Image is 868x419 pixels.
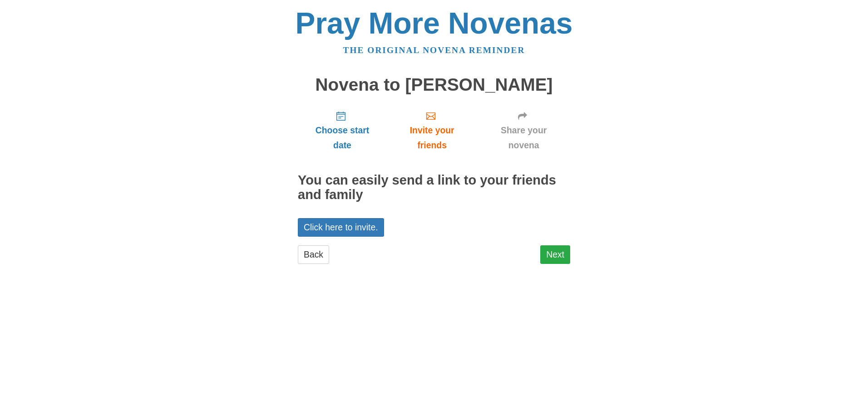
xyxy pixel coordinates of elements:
a: The original novena reminder [343,45,525,55]
span: Share your novena [486,123,561,153]
h1: Novena to [PERSON_NAME] [298,75,570,95]
a: Click here to invite. [298,218,384,237]
a: Back [298,245,329,264]
a: Share your novena [477,103,570,157]
span: Choose start date [307,123,378,153]
h2: You can easily send a link to your friends and family [298,173,570,202]
a: Choose start date [298,103,387,157]
a: Invite your friends [387,103,477,157]
span: Invite your friends [396,123,468,153]
a: Next [540,245,570,264]
a: Pray More Novenas [296,6,573,40]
